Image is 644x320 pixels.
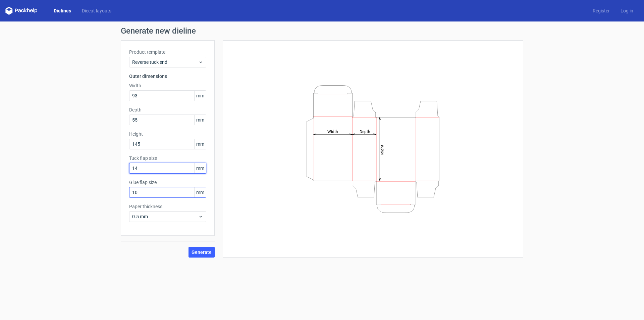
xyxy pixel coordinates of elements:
[327,129,338,134] tspan: Width
[48,7,76,14] a: Dielines
[194,91,206,101] span: mm
[129,49,206,55] label: Product template
[615,7,639,14] a: Log in
[192,250,212,255] span: Generate
[189,247,215,258] button: Generate
[194,187,206,197] span: mm
[132,59,198,65] span: Reverse tuck end
[129,73,206,80] h3: Outer dimensions
[129,82,206,89] label: Width
[129,203,206,210] label: Paper thickness
[194,115,206,125] span: mm
[129,155,206,162] label: Tuck flap size
[129,131,206,137] label: Height
[132,213,198,220] span: 0.5 mm
[587,7,615,14] a: Register
[121,27,523,35] h1: Generate new dieline
[129,179,206,186] label: Glue flap size
[380,144,384,156] tspan: Height
[194,139,206,149] span: mm
[76,7,117,14] a: Diecut layouts
[129,106,206,113] label: Depth
[360,129,370,134] tspan: Depth
[194,163,206,173] span: mm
